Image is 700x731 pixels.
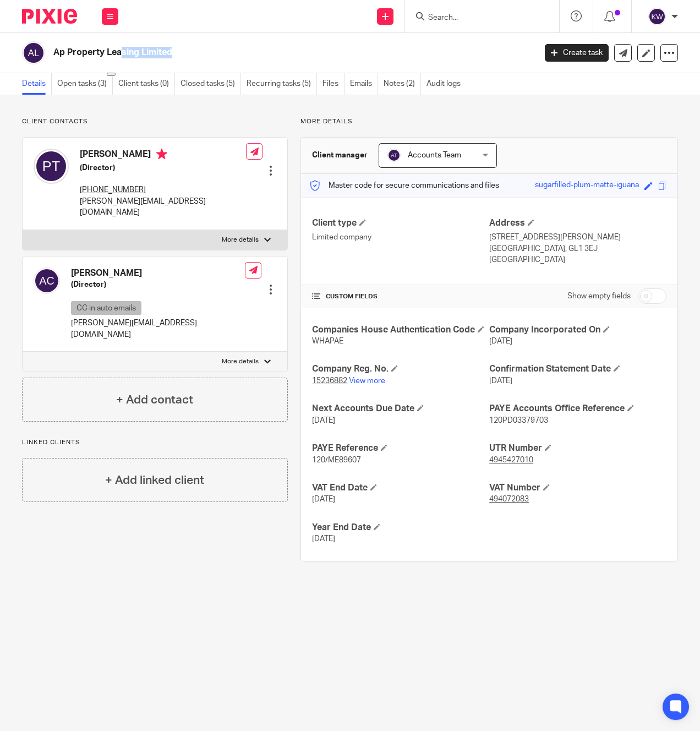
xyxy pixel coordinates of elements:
[312,522,489,533] h4: Year End Date
[312,495,335,503] span: [DATE]
[80,186,146,194] tcxspan: Call +44 (0) 7577445422 via 3CX
[312,324,489,336] h4: Companies House Authentication Code
[312,377,347,385] tcxspan: Call 15236882 via 3CX
[489,254,666,265] p: [GEOGRAPHIC_DATA]
[300,117,678,126] p: More details
[312,217,489,229] h4: Client type
[222,357,259,366] p: More details
[71,268,245,279] h4: [PERSON_NAME]
[181,73,241,95] a: Closed tasks (5)
[247,73,317,95] a: Recurring tasks (5)
[489,377,512,385] span: [DATE]
[116,391,193,408] h4: + Add contact
[489,232,666,243] p: [STREET_ADDRESS][PERSON_NAME]
[426,73,466,95] a: Audit logs
[312,232,489,243] p: Limited company
[489,324,666,336] h4: Company Incorporated On
[535,179,639,192] div: sugarfilled-plum-matte-iguana
[312,363,489,375] h4: Company Reg. No.
[80,196,246,219] p: [PERSON_NAME][EMAIL_ADDRESS][DOMAIN_NAME]
[312,482,489,494] h4: VAT End Date
[156,149,167,160] i: Primary
[118,73,175,95] a: Client tasks (0)
[34,268,60,294] img: svg%3E
[22,9,77,24] img: Pixie
[427,13,526,23] input: Search
[80,149,246,162] h4: [PERSON_NAME]
[71,318,245,340] p: [PERSON_NAME][EMAIL_ADDRESS][DOMAIN_NAME]
[545,44,609,62] a: Create task
[322,73,344,95] a: Files
[489,495,529,503] tcxspan: Call 494072083 via 3CX
[567,291,631,302] label: Show empty fields
[312,292,489,301] h4: CUSTOM FIELDS
[349,377,385,385] a: View more
[312,456,361,464] span: 120/ME89607
[387,149,401,162] img: svg%3E
[53,47,433,58] h2: Ap Property Leasing Limited
[222,236,259,244] p: More details
[71,301,141,315] p: CC in auto emails
[312,337,343,345] span: WHAPAE
[312,417,335,424] span: [DATE]
[312,443,489,454] h4: PAYE Reference
[71,279,245,290] h5: (Director)
[22,438,288,447] p: Linked clients
[22,117,288,126] p: Client contacts
[489,443,666,454] h4: UTR Number
[408,151,461,159] span: Accounts Team
[489,417,548,424] span: 120PD03379703
[489,403,666,414] h4: PAYE Accounts Office Reference
[22,41,45,64] img: svg%3E
[489,217,666,229] h4: Address
[312,403,489,414] h4: Next Accounts Due Date
[489,456,533,464] tcxspan: Call 4945427010 via 3CX
[312,535,335,543] span: [DATE]
[57,73,113,95] a: Open tasks (3)
[648,8,666,25] img: svg%3E
[384,73,421,95] a: Notes (2)
[489,243,666,254] p: [GEOGRAPHIC_DATA], GL1 3EJ
[105,472,204,489] h4: + Add linked client
[489,337,512,345] span: [DATE]
[80,162,246,173] h5: (Director)
[350,73,378,95] a: Emails
[309,180,499,191] p: Master code for secure communications and files
[34,149,69,184] img: svg%3E
[22,73,52,95] a: Details
[489,363,666,375] h4: Confirmation Statement Date
[312,150,368,161] h3: Client manager
[489,482,666,494] h4: VAT Number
